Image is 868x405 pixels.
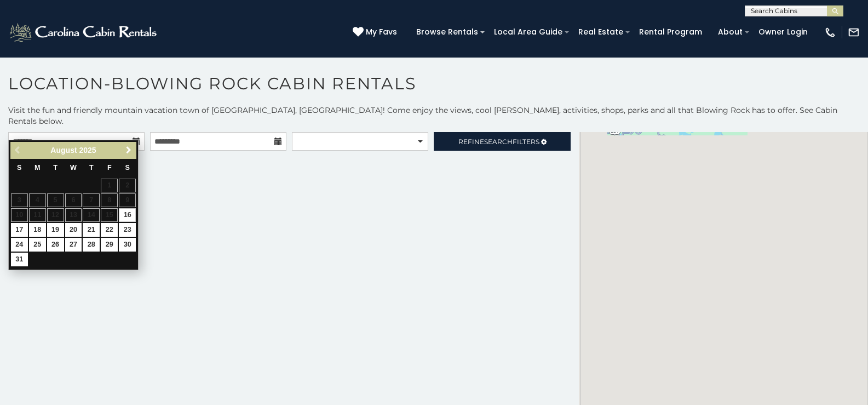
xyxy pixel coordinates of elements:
span: Refine Filters [458,138,539,146]
a: Next [122,144,135,157]
img: phone-regular-white.png [824,26,836,38]
a: 26 [47,238,64,252]
span: Monday [35,164,41,172]
a: 20 [65,223,82,237]
a: About [712,24,748,41]
a: 31 [11,253,28,266]
img: White-1-2.png [8,21,160,43]
a: 29 [101,238,118,252]
a: Owner Login [753,24,813,41]
a: Real Estate [573,24,629,41]
span: Friday [107,164,112,172]
a: 28 [83,238,100,252]
span: August [50,146,77,155]
a: 16 [119,208,136,222]
span: Search [484,138,513,146]
span: My Favs [366,26,397,38]
span: Tuesday [53,164,58,172]
span: 2025 [79,146,96,155]
a: Rental Program [634,24,708,41]
a: 25 [29,238,46,252]
span: Saturday [125,164,130,172]
a: 21 [83,223,100,237]
span: Next [124,146,133,155]
span: Thursday [89,164,94,172]
a: RefineSearchFilters [434,132,570,151]
a: Local Area Guide [488,24,568,41]
a: Browse Rentals [411,24,484,41]
a: 19 [47,223,64,237]
img: mail-regular-white.png [848,26,860,38]
a: 18 [29,223,46,237]
a: 22 [101,223,118,237]
a: 17 [11,223,28,237]
span: Wednesday [70,164,77,172]
a: 23 [119,223,136,237]
a: 27 [65,238,82,252]
span: Sunday [17,164,21,172]
a: My Favs [353,26,400,38]
a: 30 [119,238,136,252]
a: 24 [11,238,28,252]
